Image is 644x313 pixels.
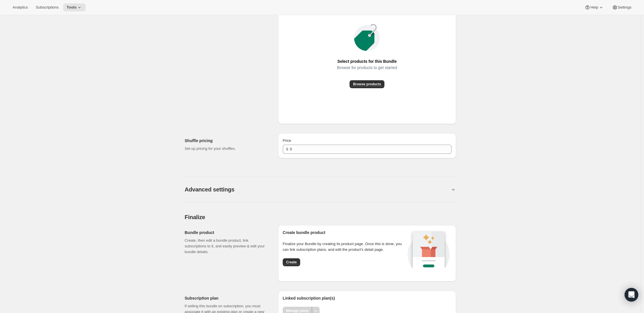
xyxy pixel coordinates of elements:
[625,288,638,302] div: Open Intercom Messenger
[618,5,631,10] span: Settings
[350,80,384,88] button: Browse products
[63,3,86,11] button: Tools
[32,3,62,11] button: Subscriptions
[286,147,288,151] span: $
[185,230,269,235] h2: Bundle product
[185,238,269,255] p: Create, then edit a bundle product, link subscriptions to it, and easily preview & edit your bund...
[9,3,31,11] button: Analytics
[67,5,77,10] span: Tools
[185,186,234,193] h2: Advanced settings
[283,241,406,253] p: Finalize your Bundle by creating its product page. Once this is done, you can link subscription p...
[185,146,269,152] p: Set up pricing for your shuffles.
[581,3,607,11] button: Help
[337,57,397,65] span: Select products for this Bundle
[185,295,269,301] h2: Subscription plan
[286,260,297,264] span: Create
[609,3,635,11] button: Settings
[290,145,443,154] input: 10.00
[36,5,59,10] span: Subscriptions
[185,138,269,144] h2: Shuffle pricing
[353,82,381,86] span: Browse products
[337,64,397,72] span: Browse for products to get started
[185,186,450,193] button: Advanced settings
[13,5,28,10] span: Analytics
[283,295,452,301] h2: Linked subscription plan(s)
[590,5,598,10] span: Help
[283,258,300,266] button: Create
[185,214,456,221] h2: Finalize
[283,138,291,143] span: Price
[283,230,406,235] h2: Create bundle product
